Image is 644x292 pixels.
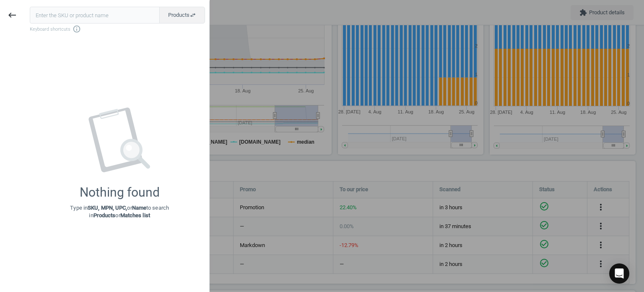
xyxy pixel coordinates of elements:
[132,205,146,211] strong: Name
[159,7,205,24] button: Productsswap_horiz
[3,5,22,25] button: keyboard_backspace
[80,185,160,200] div: Nothing found
[190,12,196,18] i: swap_horiz
[73,25,81,33] i: info_outline
[609,263,629,284] div: Open Intercom Messenger
[88,205,127,211] strong: SKU, MPN, UPC,
[168,11,196,19] span: Products
[120,212,150,218] strong: Matches list
[30,25,205,33] span: Keyboard shortcuts
[70,204,169,219] p: Type in or to search in or
[93,212,116,218] strong: Products
[7,10,17,20] i: keyboard_backspace
[30,7,160,24] input: Enter the SKU or product name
